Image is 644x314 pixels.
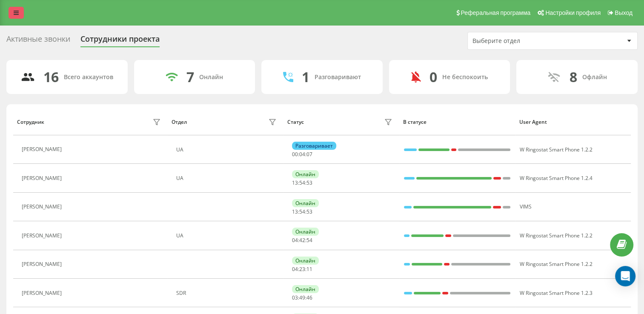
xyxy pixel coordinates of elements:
[172,119,187,125] div: Отдел
[292,179,298,186] span: 13
[22,175,64,181] div: [PERSON_NAME]
[306,294,312,301] span: 46
[292,266,312,272] div: : :
[520,146,592,153] span: W Ringostat Smart Phone 1.2.2
[6,34,70,48] div: Активные звонки
[292,237,312,243] div: : :
[176,290,279,296] div: SDR
[22,146,64,152] div: [PERSON_NAME]
[80,34,160,48] div: Сотрудники проекта
[292,257,319,265] div: Онлайн
[22,290,64,296] div: [PERSON_NAME]
[299,208,305,215] span: 54
[306,179,312,186] span: 53
[299,294,305,301] span: 49
[299,151,305,158] span: 04
[519,119,627,125] div: User Agent
[472,37,574,45] div: Выберите отдел
[299,237,305,244] span: 42
[43,69,59,85] div: 16
[520,174,592,182] span: W Ringostat Smart Phone 1.2.4
[306,265,312,273] span: 11
[461,9,530,16] span: Реферальная программа
[17,119,44,125] div: Сотрудник
[22,204,64,210] div: [PERSON_NAME]
[306,208,312,215] span: 53
[582,74,607,81] div: Офлайн
[292,295,312,301] div: : :
[615,9,633,16] span: Выход
[299,179,305,186] span: 54
[520,232,592,239] span: W Ringostat Smart Phone 1.2.2
[299,265,305,273] span: 23
[442,74,488,81] div: Не беспокоить
[570,69,577,85] div: 8
[176,233,279,239] div: UA
[292,151,312,157] div: : :
[186,69,194,85] div: 7
[287,119,304,125] div: Статус
[615,266,635,286] div: Open Intercom Messenger
[292,142,336,150] div: Разговаривает
[292,237,298,244] span: 04
[545,9,601,16] span: Настройки профиля
[292,294,298,301] span: 03
[292,265,298,273] span: 04
[306,237,312,244] span: 54
[176,147,279,153] div: UA
[429,69,437,85] div: 0
[64,74,113,81] div: Всего аккаунтов
[520,260,592,268] span: W Ringostat Smart Phone 1.2.2
[22,233,64,239] div: [PERSON_NAME]
[520,289,592,297] span: W Ringostat Smart Phone 1.2.3
[292,209,312,215] div: : :
[292,151,298,158] span: 00
[520,203,532,210] span: VIMS
[292,180,312,186] div: : :
[22,261,64,267] div: [PERSON_NAME]
[292,208,298,215] span: 13
[292,285,319,293] div: Онлайн
[292,170,319,178] div: Онлайн
[302,69,309,85] div: 1
[176,175,279,181] div: UA
[403,119,511,125] div: В статусе
[306,151,312,158] span: 07
[199,74,223,81] div: Онлайн
[292,228,319,236] div: Онлайн
[292,199,319,207] div: Онлайн
[315,74,361,81] div: Разговаривают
